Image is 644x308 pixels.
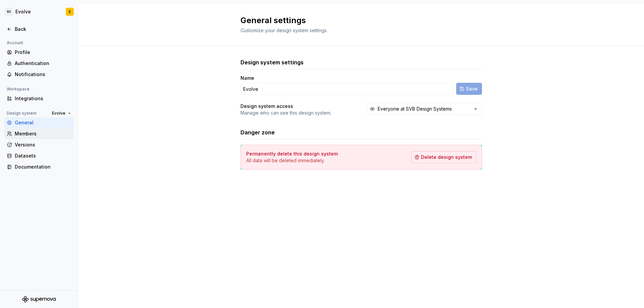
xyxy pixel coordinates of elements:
[22,296,56,303] svg: Supernova Logo
[240,103,293,110] h4: Design system access
[4,162,74,172] a: Documentation
[52,111,65,116] span: Evolve
[4,109,39,117] div: Design system
[15,141,71,148] div: Versions
[240,15,474,26] h2: General settings
[4,139,74,150] a: Versions
[5,8,13,16] div: SD
[378,106,452,112] div: Everyone at SVB Design Systems
[4,47,74,58] a: Profile
[69,9,71,14] div: E
[15,8,31,15] div: Evolve
[15,164,71,170] div: Documentation
[246,157,338,164] p: All data will be deleted immediately.
[240,58,304,66] h3: Design system settings
[4,85,32,93] div: Workspace
[240,128,275,136] h3: Danger zone
[15,26,71,33] div: Back
[421,154,472,161] span: Delete design system
[4,69,74,80] a: Notifications
[15,95,71,102] div: Integrations
[15,119,71,126] div: General
[240,110,331,116] p: Manage who can see this design system.
[411,151,476,163] button: Delete design system
[367,103,482,115] button: Everyone at SVB Design Systems
[15,130,71,137] div: Members
[15,60,71,67] div: Authentication
[4,24,74,35] a: Back
[4,58,74,69] a: Authentication
[4,93,74,104] a: Integrations
[15,152,71,159] div: Datasets
[4,150,74,161] a: Datasets
[15,71,71,78] div: Notifications
[4,39,26,47] div: Account
[4,117,74,128] a: General
[15,49,71,56] div: Profile
[240,27,328,33] span: Customize your design system settings.
[1,4,76,19] button: SDEvolveE
[4,128,74,139] a: Members
[246,150,338,157] h4: Permanently delete this design system
[240,75,254,81] label: Name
